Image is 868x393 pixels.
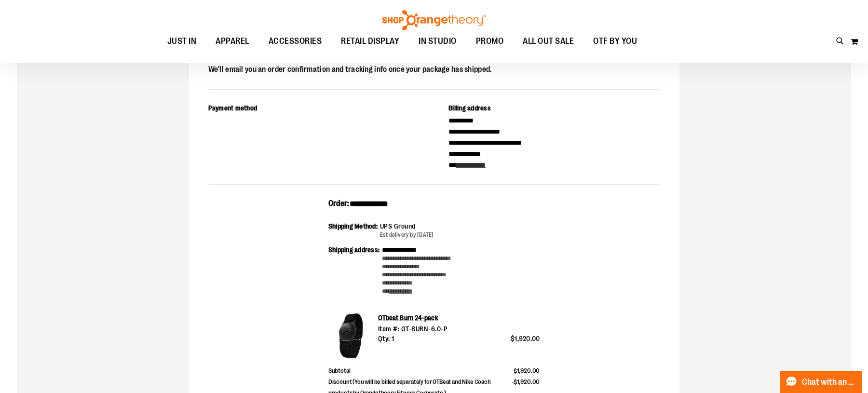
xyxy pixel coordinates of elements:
div: Billing address [448,103,660,115]
span: Qty: 1 [378,334,394,344]
div: Shipping address: [328,245,382,296]
span: $1,920.00 [511,335,540,342]
div: Payment method [208,103,420,115]
span: APPAREL [216,30,249,52]
div: We'll email you an order confirmation and tracking info once your package has shipped. [208,63,660,76]
span: JUST IN [167,30,197,52]
span: Chat with an Expert [802,378,856,387]
span: RETAIL DISPLAY [341,30,399,52]
span: ALL OUT SALE [523,30,574,52]
span: OTF BY YOU [593,30,637,52]
span: Subtotal [328,365,351,376]
span: IN STUDIO [419,30,457,52]
div: Item #: OT-BURN-6.0-P [378,324,540,334]
button: Chat with an Expert [780,371,863,393]
div: UPS Ground [380,221,434,231]
img: OTbeat Burn 24-pack [328,313,373,358]
div: Shipping Method: [328,221,380,239]
span: Est delivery by [DATE] [380,231,434,238]
img: Shop Orangetheory [381,10,487,30]
span: PROMO [476,30,504,52]
div: Order: [328,198,540,216]
span: ACCESSORIES [269,30,322,52]
span: $1,920.00 [514,367,540,374]
a: OTbeat Burn 24-pack [378,314,438,322]
span: -$1,920.00 [512,378,540,385]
